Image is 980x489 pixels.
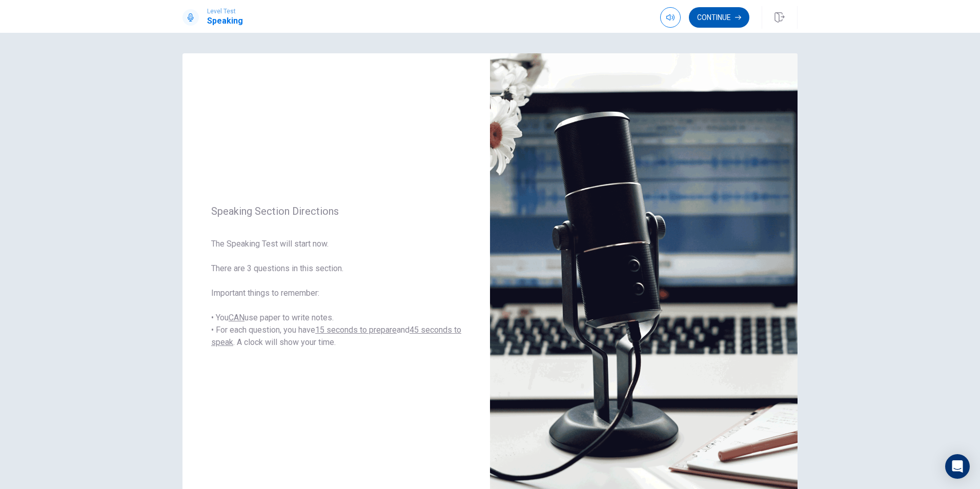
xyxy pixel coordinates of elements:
[689,7,749,28] button: Continue
[315,325,397,335] u: 15 seconds to prepare
[211,238,461,349] span: The Speaking Test will start now. There are 3 questions in this section. Important things to reme...
[211,205,461,217] span: Speaking Section Directions
[207,8,243,15] span: Level Test
[229,313,244,322] u: CAN
[207,15,243,27] h1: Speaking
[945,454,970,479] div: Open Intercom Messenger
